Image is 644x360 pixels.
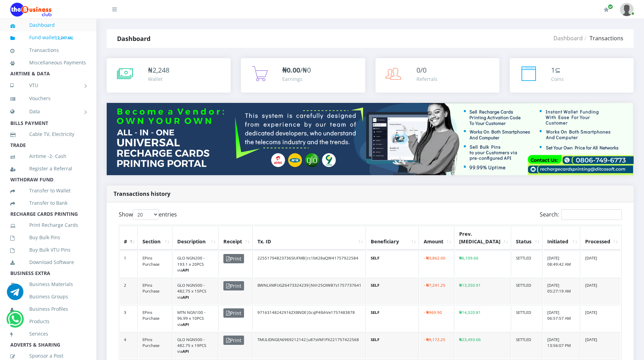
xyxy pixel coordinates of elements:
a: Business Profiles [10,301,86,317]
label: Show entries [119,209,177,220]
th: Prev. Bal: activate to sort column ascending [455,226,511,250]
td: EPins Purchase [138,251,172,277]
a: Transfer to Bank [10,195,86,211]
a: Register a Referral [10,161,86,177]
a: Airtime -2- Cash [10,148,86,164]
td: [DATE] [581,305,621,331]
td: SELF [367,332,419,359]
small: [ ] [56,35,73,40]
span: Print [223,336,244,345]
a: Transfer to Wallet [10,183,86,199]
td: [DATE] [581,332,621,359]
span: Print [223,281,244,290]
td: 97163148242916ZXBNDE|0csJP4IbhVe1757483878 [253,305,366,331]
td: [DATE] 13:56:07 PM [543,332,580,359]
a: Data [10,103,86,120]
select: Showentries [133,209,159,220]
a: Dashboard [10,17,86,33]
li: Transactions [583,34,623,42]
td: [DATE] [581,278,621,304]
i: Renew/Upgrade Subscription [604,7,609,12]
a: Vouchers [10,91,86,106]
td: [DATE] 06:57:57 AM [543,305,580,331]
a: Buy Bulk VTU Pins [10,242,86,258]
th: Description: activate to sort column ascending [173,226,219,250]
td: SELF [367,305,419,331]
strong: Dashboard [117,34,150,43]
b: API [182,322,189,327]
strong: Transactions history [114,190,170,198]
td: EPins Purchase [138,278,172,304]
b: 2,247.66 [57,35,72,40]
td: ₦13,350.91 [455,278,511,304]
div: Referrals [417,75,438,83]
a: 0/0 Referrals [376,58,499,93]
b: API [182,267,189,273]
td: - ₦9,172.25 [420,332,454,359]
td: ₦6,109.66 [455,251,511,277]
a: Business Groups [10,289,86,305]
input: Search: [561,209,622,220]
div: ⊆ [551,65,564,75]
a: Miscellaneous Payments [10,55,86,71]
td: [DATE] 08:49:42 AM [543,251,580,277]
div: ₦ [148,65,169,75]
a: Dashboard [553,34,583,42]
td: SELF [367,251,419,277]
th: Initiated: activate to sort column ascending [543,226,580,250]
span: Print [223,308,244,318]
td: [DATE] 05:27:19 AM [543,278,580,304]
a: ₦0.00/₦0 Earnings [241,58,365,93]
th: Status: activate to sort column ascending [512,226,543,250]
td: 4 [120,332,138,359]
a: Fund wallet[2,247.66] [10,30,86,46]
span: 0/0 [417,65,427,75]
a: Buy Bulk Pins [10,230,86,245]
td: SETTLED [512,251,543,277]
td: 22551794823736SIUFMB|rc1bK28aQW41757922584 [253,251,366,277]
a: Download Software [10,254,86,270]
td: SETTLED [512,332,543,359]
div: Earnings [282,75,311,83]
td: BWNLXMFUGZ6473324239|NVr25OIW87s1757737641 [253,278,366,304]
span: 2,248 [152,65,169,75]
a: Products [10,314,86,329]
td: GLO NGN500 - 482.75 x 19PCS via [173,332,219,359]
td: EPins Purchase [138,332,172,359]
td: SETTLED [512,278,543,304]
td: ₦14,320.81 [455,305,511,331]
th: Section: activate to sort column ascending [138,226,172,250]
td: TMULIDNGEA6969212142|u87sVM1PX221757422568 [253,332,366,359]
th: Amount: activate to sort column ascending [420,226,454,250]
td: EPins Purchase [138,305,172,331]
th: #: activate to sort column descending [120,226,138,250]
b: ₦0.00 [282,65,300,75]
td: SETTLED [512,305,543,331]
img: User [620,3,634,16]
td: ₦23,493.06 [455,332,511,359]
td: - ₦969.90 [420,305,454,331]
label: Search: [540,209,622,220]
b: API [182,295,189,300]
td: GLO NGN500 - 482.75 x 15PCS via [173,278,219,304]
td: 1 [120,251,138,277]
a: VTU [10,77,86,94]
a: ₦2,248 Wallet [107,58,231,93]
th: Beneficiary: activate to sort column ascending [367,226,419,250]
td: 2 [120,278,138,304]
img: Logo [10,3,52,17]
th: Processed: activate to sort column ascending [581,226,621,250]
a: Print Recharge Cards [10,217,86,233]
img: multitenant_rcp.png [107,103,634,175]
td: 3 [120,305,138,331]
a: Chat for support [8,316,22,327]
a: Cable TV, Electricity [10,126,86,142]
td: - ₦7,241.25 [420,278,454,304]
td: MTN NGN100 - 96.99 x 10PCS via [173,305,219,331]
a: Services [10,326,86,342]
span: Print [223,254,244,263]
th: Tx. ID: activate to sort column ascending [253,226,366,250]
div: Wallet [148,75,169,83]
b: API [182,349,189,354]
td: SELF [367,278,419,304]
